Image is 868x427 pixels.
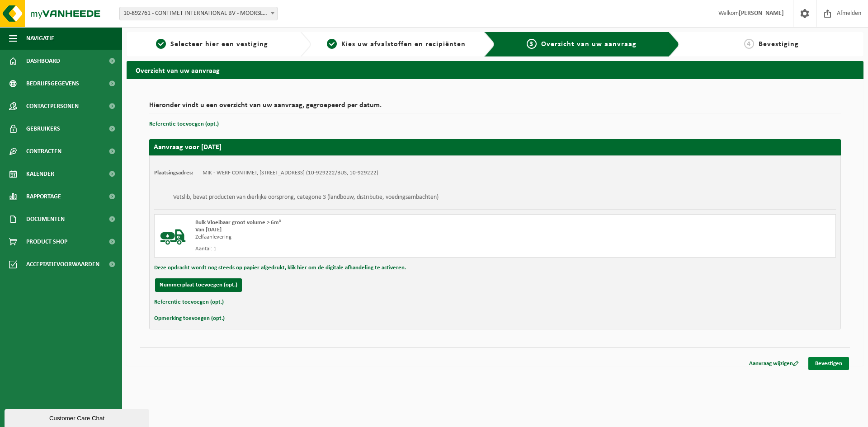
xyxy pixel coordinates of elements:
a: 1Selecteer hier een vestiging [131,39,293,50]
td: MIK - WERF CONTIMET, [STREET_ADDRESS] (10-929222/BUS, 10-929222) [203,169,378,177]
span: Bedrijfsgegevens [26,72,79,95]
span: 1 [156,39,166,49]
span: 2 [327,39,337,49]
span: Kalender [26,163,54,185]
strong: Van [DATE] [195,227,222,233]
span: Bulk Vloeibaar groot volume > 6m³ [195,220,281,225]
span: Selecteer hier een vestiging [170,41,268,48]
button: Opmerking toevoegen (opt.) [154,313,225,324]
h2: Overzicht van uw aanvraag [127,61,863,79]
span: 4 [744,39,754,49]
span: Product Shop [26,230,67,253]
strong: Aanvraag voor [DATE] [154,144,222,151]
span: Dashboard [26,50,60,72]
a: Aanvraag wijzigen [742,357,806,370]
span: Kies uw afvalstoffen en recipiënten [341,41,466,48]
button: Referentie toevoegen (opt.) [149,118,219,130]
span: Bevestiging [759,41,799,48]
a: Bevestigen [808,357,849,370]
span: Contracten [26,140,61,163]
span: Contactpersonen [26,95,79,117]
strong: Plaatsingsadres: [154,170,193,176]
button: Deze opdracht wordt nog steeds op papier afgedrukt, klik hier om de digitale afhandeling te activ... [154,262,406,274]
h3: Vetslib, bevat producten van dierlijke oorsprong, categorie 3 (landbouw, distributie, voedingsamb... [173,190,439,205]
div: Aantal: 1 [195,245,531,253]
span: Acceptatievoorwaarden [26,253,99,276]
a: 2Kies uw afvalstoffen en recipiënten [316,39,477,50]
iframe: chat widget [5,407,151,427]
span: Gebruikers [26,117,60,140]
div: Zelfaanlevering [195,234,531,241]
span: 10-892761 - CONTIMET INTERNATIONAL BV - MOORSLEDE [120,7,277,20]
span: Documenten [26,208,65,230]
button: Nummerplaat toevoegen (opt.) [155,278,242,292]
span: Rapportage [26,185,61,208]
span: Navigatie [26,27,54,50]
span: Overzicht van uw aanvraag [541,41,637,48]
button: Referentie toevoegen (opt.) [154,296,224,308]
strong: [PERSON_NAME] [739,10,784,17]
span: 10-892761 - CONTIMET INTERNATIONAL BV - MOORSLEDE [119,7,278,20]
img: BL-LQ-LV.png [159,219,186,246]
h2: Hieronder vindt u een overzicht van uw aanvraag, gegroepeerd per datum. [149,102,841,114]
span: 3 [527,39,537,49]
